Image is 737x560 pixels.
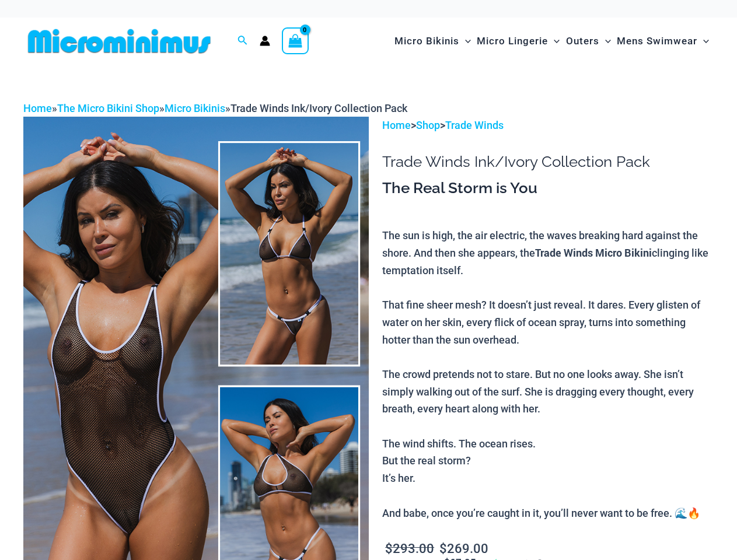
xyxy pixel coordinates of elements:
[382,227,714,521] p: The sun is high, the air electric, the waves breaking hard against the shore. And then she appear...
[394,26,459,56] span: Micro Bikinis
[459,26,471,56] span: Menu Toggle
[57,102,159,114] a: The Micro Bikini Shop
[382,119,411,131] a: Home
[566,26,599,56] span: Outers
[416,119,440,131] a: Shop
[548,26,560,56] span: Menu Toggle
[382,178,714,198] h3: The Real Storm is You
[385,541,434,556] bdi: 293.00
[617,26,697,56] span: Mens Swimwear
[382,153,714,171] h1: Trade Winds Ink/Ivory Collection Pack
[439,541,447,556] span: $
[439,541,488,556] bdi: 269.00
[23,102,52,114] a: Home
[23,28,215,54] img: MM SHOP LOGO FLAT
[535,246,652,260] b: Trade Winds Micro Bikini
[614,23,712,59] a: Mens SwimwearMenu ToggleMenu Toggle
[563,23,614,59] a: OutersMenu ToggleMenu Toggle
[445,119,504,131] a: Trade Winds
[237,34,248,48] a: Search icon link
[697,26,709,56] span: Menu Toggle
[165,102,225,114] a: Micro Bikinis
[382,117,714,134] p: > >
[23,102,407,114] span: » » »
[477,26,548,56] span: Micro Lingerie
[474,23,563,59] a: Micro LingerieMenu ToggleMenu Toggle
[385,541,393,556] span: $
[282,27,309,54] a: View Shopping Cart, empty
[230,102,407,114] span: Trade Winds Ink/Ivory Collection Pack
[599,26,611,56] span: Menu Toggle
[260,36,270,46] a: Account icon link
[392,23,474,59] a: Micro BikinisMenu ToggleMenu Toggle
[390,22,714,61] nav: Site Navigation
